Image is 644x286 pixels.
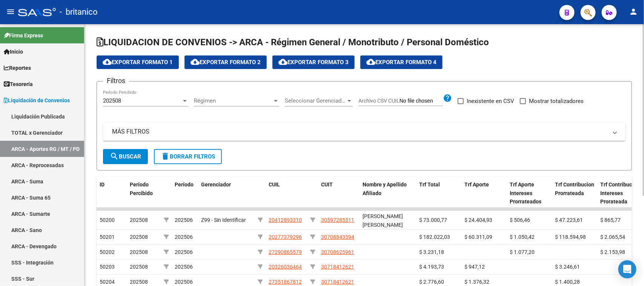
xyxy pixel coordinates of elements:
span: 50200 [100,217,115,223]
span: Nombre y Apellido Afiliado [363,181,407,196]
span: $ 47.223,61 [555,217,583,223]
span: Período [175,181,194,188]
span: Borrar Filtros [161,153,215,160]
button: Exportar Formato 3 [272,55,355,69]
datatable-header-cell: Trf Total [416,177,461,210]
span: 202508 [130,217,148,223]
span: 30708843594 [321,234,354,240]
span: $ 4.193,73 [419,264,444,270]
span: [PERSON_NAME] [PERSON_NAME] [363,213,403,228]
span: $ 118.594,98 [555,234,586,240]
mat-panel-title: MÁS FILTROS [112,128,607,136]
span: 50202 [100,249,115,255]
span: - britanico [60,4,98,20]
datatable-header-cell: Gerenciador [198,177,255,210]
button: Exportar Formato 2 [184,55,267,69]
span: $ 2.153,98 [600,249,625,255]
span: 20326036464 [269,264,302,270]
span: 202506 [175,217,193,223]
mat-icon: help [443,94,452,103]
span: CUIT [321,181,333,188]
div: Open Intercom Messenger [618,260,636,278]
datatable-header-cell: ID [97,177,127,210]
span: Trf Aporte [464,181,489,188]
span: Gerenciador [201,181,231,188]
span: 202506 [175,264,193,270]
span: LIQUIDACION DE CONVENIOS -> ARCA - Régimen General / Monotributo / Personal Doméstico [97,37,489,48]
span: Régimen [194,97,272,104]
span: $ 3.246,61 [555,264,580,270]
span: Exportar Formato 1 [103,59,173,66]
span: 202508 [130,249,148,255]
span: 202508 [103,97,121,104]
span: $ 73.000,77 [419,217,447,223]
button: Buscar [103,149,148,164]
span: ID [100,181,105,188]
mat-icon: person [629,7,638,16]
datatable-header-cell: Trf Aporte [461,177,507,210]
span: 27351867812 [269,279,302,285]
span: Inexistente en CSV [467,97,514,106]
span: Z99 - Sin Identificar [201,217,246,223]
span: 30718412621 [321,264,354,270]
span: $ 2.776,60 [419,279,444,285]
datatable-header-cell: Trf Contribucion Intereses Prorateada [597,177,642,210]
span: Firma Express [4,31,43,40]
span: Exportar Formato 3 [278,59,349,66]
mat-icon: delete [161,152,170,161]
span: Inicio [4,48,23,56]
span: Reportes [4,64,31,72]
span: Exportar Formato 4 [366,59,437,66]
datatable-header-cell: CUIT [318,177,360,210]
mat-icon: cloud_download [278,57,287,66]
span: $ 1.376,32 [464,279,489,285]
span: 50201 [100,234,115,240]
span: 20412893310 [269,217,302,223]
span: Seleccionar Gerenciador [285,97,346,104]
span: $ 1.400,28 [555,279,580,285]
span: Mostrar totalizadores [529,97,584,106]
span: 50204 [100,279,115,285]
button: Borrar Filtros [154,149,222,164]
mat-expansion-panel-header: MÁS FILTROS [103,123,626,141]
button: Exportar Formato 4 [360,55,443,69]
span: $ 865,77 [600,217,621,223]
span: Buscar [110,153,141,160]
span: Trf Aporte Intereses Prorrateados [510,181,541,205]
input: Archivo CSV CUIL [400,98,443,105]
datatable-header-cell: Trf Contribucion Prorrateada [552,177,597,210]
mat-icon: cloud_download [103,57,112,66]
mat-icon: search [110,152,119,161]
span: $ 1.077,20 [510,249,535,255]
span: 202506 [175,249,193,255]
span: Trf Contribucion Intereses Prorateada [600,181,639,205]
span: 202508 [130,279,148,285]
span: 27290865579 [269,249,302,255]
span: 202508 [130,234,148,240]
span: $ 506,46 [510,217,530,223]
span: Liquidación de Convenios [4,96,70,105]
mat-icon: cloud_download [191,57,200,66]
h3: Filtros [103,75,129,86]
span: Archivo CSV CUIL [358,98,400,104]
span: Exportar Formato 2 [191,59,261,66]
datatable-header-cell: Período [172,177,198,210]
span: Trf Contribucion Prorrateada [555,181,594,196]
span: $ 3.231,18 [419,249,444,255]
span: 202506 [175,234,193,240]
span: 202508 [130,264,148,270]
span: Trf Total [419,181,440,188]
button: Exportar Formato 1 [97,55,179,69]
span: $ 1.050,42 [510,234,535,240]
span: 50203 [100,264,115,270]
span: 30708625961 [321,249,354,255]
datatable-header-cell: CUIL [266,177,307,210]
span: $ 947,12 [464,264,485,270]
span: 202506 [175,279,193,285]
span: $ 182.022,03 [419,234,450,240]
datatable-header-cell: Trf Aporte Intereses Prorrateados [507,177,552,210]
span: 30597285511 [321,217,354,223]
span: 30718412621 [321,279,354,285]
datatable-header-cell: Período Percibido [127,177,161,210]
span: $ 2.065,54 [600,234,625,240]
